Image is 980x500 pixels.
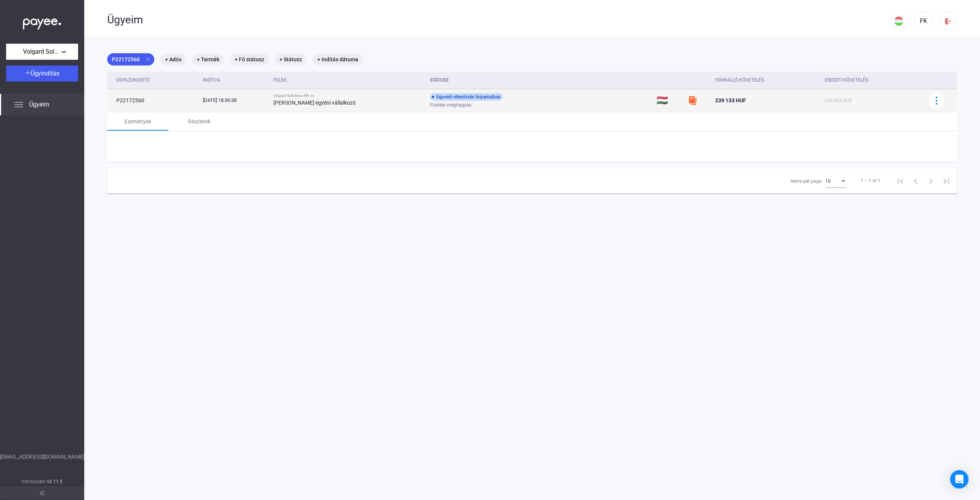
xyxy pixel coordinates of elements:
[116,75,197,85] div: Ügyazonosító
[124,117,151,126] div: Események
[893,173,908,189] button: First page
[791,177,822,186] div: Items per page:
[939,12,957,30] button: logout-red
[825,176,847,185] mat-select: Items per page:
[203,75,220,85] div: Indítva
[23,47,61,56] span: Volgard Solutions Kft.
[933,97,941,105] img: more-blue
[825,179,831,184] span: 10
[107,13,890,26] div: Ügyeim
[861,176,880,185] div: 1 – 1 of 1
[273,93,424,98] div: Volgard Solutions Kft. vs
[653,89,684,112] td: 🇭🇺
[944,17,952,25] img: logout-red
[923,173,939,189] button: Next page
[825,75,919,85] div: Eredeti követelés
[430,100,471,110] span: Fizetési meghagyás
[25,70,31,75] img: plus-white.svg
[188,117,211,126] div: Részletek
[928,92,944,108] button: more-blue
[192,53,224,66] mat-chip: + Termék
[230,53,269,66] mat-chip: + Fő státusz
[107,89,200,112] td: P22172560
[273,75,287,85] div: Felek
[47,479,63,484] strong: v2.11.5
[688,96,697,105] img: szamlazzhu-mini
[715,75,764,85] div: Fennálló követelés
[6,66,78,82] button: Ügyindítás
[31,70,59,77] span: Ügyindítás
[144,56,151,63] mat-icon: close
[825,75,868,85] div: Eredeti követelés
[427,72,654,89] th: Státusz
[908,173,923,189] button: Previous page
[825,98,852,103] span: 239 065 HUF
[273,75,424,85] div: Felek
[14,100,23,109] img: list.svg
[40,491,44,495] img: arrow-double-left-grey.svg
[29,100,49,109] span: Ügyeim
[116,75,150,85] div: Ügyazonosító
[313,53,363,66] mat-chip: + Indítás dátuma
[890,12,908,30] button: HU
[160,53,186,66] mat-chip: + Adós
[939,173,954,189] button: Last page
[715,75,819,85] div: Fennálló követelés
[894,16,903,26] img: HU
[107,53,154,66] mat-chip: P22172560
[430,93,503,101] div: Ügyvédi ellenőrzés folyamatban
[203,97,267,104] div: [DATE] 18:36:38
[917,16,930,26] div: FK
[6,44,78,60] button: Volgard Solutions Kft.
[914,12,933,30] button: FK
[950,470,969,489] div: Open Intercom Messenger
[273,100,356,106] strong: [PERSON_NAME] egyéni vállalkozó
[203,75,267,85] div: Indítva
[275,53,307,66] mat-chip: + Státusz
[23,14,61,30] img: white-payee-white-dot.svg
[715,97,746,103] span: 239 133 HUF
